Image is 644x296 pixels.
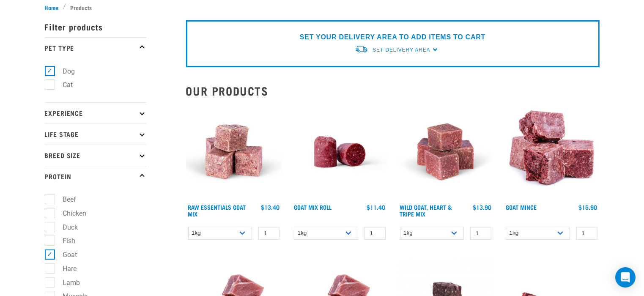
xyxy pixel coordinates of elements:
[400,206,452,215] a: Wild Goat, Heart & Tripe Mix
[49,236,79,246] label: Fish
[45,166,146,187] p: Protein
[45,123,146,145] p: Life Stage
[49,249,81,260] label: Goat
[576,227,597,240] input: 1
[49,66,79,77] label: Dog
[45,3,600,12] nav: breadcrumbs
[49,194,80,205] label: Beef
[49,79,77,90] label: Cat
[373,47,430,53] span: Set Delivery Area
[470,227,491,240] input: 1
[615,267,636,288] div: Open Intercom Messenger
[579,204,597,211] div: $15.90
[45,3,59,12] span: Home
[294,206,332,208] a: Goat Mix Roll
[355,45,368,54] img: van-moving.png
[45,16,146,37] p: Filter products
[49,222,82,233] label: Duck
[506,206,537,208] a: Goat Mince
[261,204,280,211] div: $13.40
[45,102,146,123] p: Experience
[45,145,146,166] p: Breed Size
[258,227,280,240] input: 1
[49,263,80,274] label: Hare
[49,208,90,219] label: Chicken
[45,3,63,12] a: Home
[49,277,84,288] label: Lamb
[188,206,246,215] a: Raw Essentials Goat Mix
[364,227,386,240] input: 1
[504,104,600,200] img: 1077 Wild Goat Mince 01
[186,104,282,200] img: Goat M Ix 38448
[473,204,491,211] div: $13.90
[300,32,485,42] p: SET YOUR DELIVERY AREA TO ADD ITEMS TO CART
[45,37,146,58] p: Pet Type
[398,104,494,200] img: Goat Heart Tripe 8451
[186,84,600,97] h2: Our Products
[367,204,386,211] div: $11.40
[292,104,388,200] img: Raw Essentials Chicken Lamb Beef Bulk Minced Raw Dog Food Roll Unwrapped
